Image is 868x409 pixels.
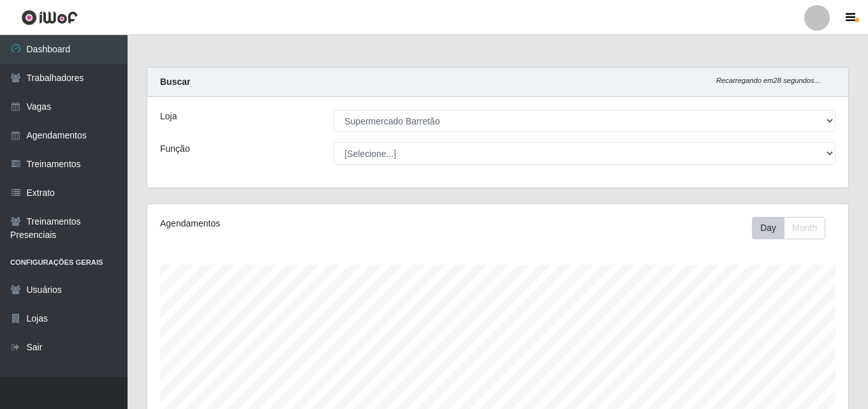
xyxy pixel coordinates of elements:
[784,217,825,239] button: Month
[752,217,835,239] div: Toolbar with button groups
[160,142,190,156] label: Função
[160,217,430,230] div: Agendamentos
[752,217,784,239] button: Day
[716,77,820,84] i: Recarregando em 28 segundos...
[160,110,177,123] label: Loja
[21,10,78,26] img: CoreUI Logo
[752,217,825,239] div: First group
[160,77,190,87] strong: Buscar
